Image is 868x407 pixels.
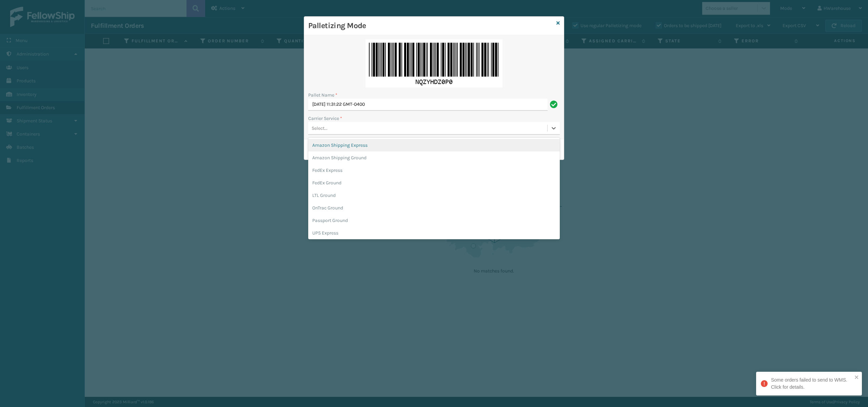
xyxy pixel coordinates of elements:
[308,189,560,202] div: LTL Ground
[308,227,560,239] div: UPS Express
[771,377,852,391] div: Some orders failed to send to WMS. Click for details.
[312,125,328,132] div: Select...
[308,202,560,214] div: OnTrac Ground
[308,214,560,227] div: Passport Ground
[308,151,560,164] div: Amazon Shipping Ground
[854,374,859,381] button: close
[308,115,342,122] label: Carrier Service
[308,177,560,189] div: FedEx Ground
[308,164,560,177] div: FedEx Express
[308,21,554,31] h3: Palletizing Mode
[366,39,502,87] img: 2JyMkAAAAAZJREFUAwB5UJWQMNBH0wAAAABJRU5ErkJggg==
[308,91,337,99] label: Pallet Name
[308,139,560,151] div: Amazon Shipping Express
